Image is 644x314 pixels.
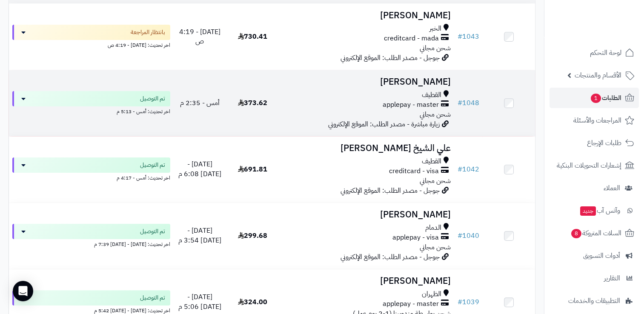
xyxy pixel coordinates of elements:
[550,43,639,63] a: لوحة التحكم
[419,109,450,120] span: شحن مجاني
[179,27,220,47] span: [DATE] - 4:19 ص
[282,210,451,220] h3: [PERSON_NAME]
[282,77,451,87] h3: [PERSON_NAME]
[282,143,451,153] h3: علي الشيخ [PERSON_NAME]
[604,182,620,194] span: العملاء
[282,276,451,286] h3: [PERSON_NAME]
[419,242,450,252] span: شحن مجاني
[238,31,267,42] span: 730.41
[340,252,439,262] span: جوجل - مصدر الطلب: الموقع الإلكتروني
[575,69,621,81] span: الأقسام والمنتجات
[12,40,170,49] div: اخر تحديث: [DATE] - 4:19 ص
[238,98,267,108] span: 373.62
[178,292,221,312] span: [DATE] - [DATE] 5:06 م
[580,206,596,216] span: جديد
[180,98,220,108] span: أمس - 2:35 م
[340,53,439,63] span: جوجل - مصدر الطلب: الموقع الإلكتروني
[550,110,639,131] a: المراجعات والأسئلة
[557,160,621,171] span: إشعارات التحويلات البنكية
[392,233,438,243] span: applepay - visa
[140,161,165,169] span: تم التوصيل
[570,227,621,239] span: السلات المتروكة
[140,227,165,236] span: تم التوصيل
[419,176,450,186] span: شحن مجاني
[583,250,620,262] span: أدوات التسويق
[550,291,639,311] a: التطبيقات والخدمات
[238,297,267,307] span: 324.00
[178,159,221,179] span: [DATE] - [DATE] 6:08 م
[340,186,439,196] span: جوجل - مصدر الطلب: الموقع الإلكتروني
[604,272,620,284] span: التقارير
[550,223,639,243] a: السلات المتروكة8
[590,92,621,104] span: الطلبات
[140,94,165,103] span: تم التوصيل
[12,173,170,182] div: اخر تحديث: أمس - 4:17 م
[457,164,462,174] span: #
[550,178,639,198] a: العملاء
[421,289,441,299] span: الظهران
[457,231,479,241] a: #1040
[13,281,33,301] div: Open Intercom Messenger
[382,299,438,309] span: applepay - master
[425,223,441,233] span: الدمام
[457,31,479,42] a: #1043
[328,119,439,129] span: زيارة مباشرة - مصدر الطلب: الموقع الإلكتروني
[457,231,462,241] span: #
[573,114,621,126] span: المراجعات والأسئلة
[550,245,639,266] a: أدوات التسويق
[579,205,620,217] span: وآتس آب
[178,226,221,245] span: [DATE] - [DATE] 3:54 م
[590,47,621,59] span: لوحة التحكم
[12,239,170,248] div: اخر تحديث: [DATE] - [DATE] 7:39 م
[140,294,165,302] span: تم التوصيل
[457,164,479,174] a: #1042
[457,31,462,42] span: #
[586,23,636,40] img: logo-2.png
[550,88,639,108] a: الطلبات1
[550,155,639,176] a: إشعارات التحويلات البنكية
[550,268,639,288] a: التقارير
[568,295,620,307] span: التطبيقات والخدمات
[457,98,479,108] a: #1048
[550,133,639,153] a: طلبات الإرجاع
[419,43,450,53] span: شحن مجاني
[457,297,479,307] a: #1039
[587,137,621,149] span: طلبات الإرجاع
[421,157,441,166] span: القطيف
[421,90,441,100] span: القطيف
[238,231,267,241] span: 299.68
[571,229,581,238] span: 8
[382,100,438,110] span: applepay - master
[12,106,170,115] div: اخر تحديث: أمس - 5:13 م
[131,28,165,37] span: بانتظار المراجعة
[384,34,438,43] span: creditcard - mada
[238,164,267,174] span: 691.81
[282,11,451,20] h3: [PERSON_NAME]
[550,200,639,221] a: وآتس آبجديد
[457,297,462,307] span: #
[457,98,462,108] span: #
[429,24,441,34] span: الخبر
[591,94,601,103] span: 1
[389,166,438,176] span: creditcard - visa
